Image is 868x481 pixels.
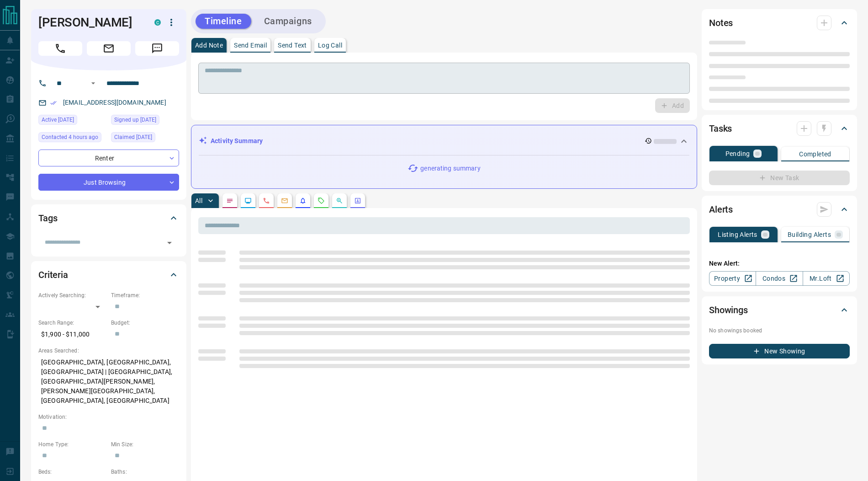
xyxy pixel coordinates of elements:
[154,19,161,26] div: condos.ca
[195,198,202,204] p: All
[111,468,179,476] p: Baths:
[263,197,270,204] svg: Calls
[38,150,179,166] div: Renter
[135,41,179,56] span: Message
[709,202,733,217] h2: Alerts
[38,413,179,421] p: Motivation:
[38,355,179,408] p: [GEOGRAPHIC_DATA], [GEOGRAPHIC_DATA], [GEOGRAPHIC_DATA] | [GEOGRAPHIC_DATA], [GEOGRAPHIC_DATA][PE...
[709,303,748,317] h2: Showings
[88,78,99,89] button: Open
[195,42,223,48] p: Add Note
[38,174,179,191] div: Just Browsing
[278,42,307,48] p: Send Text
[709,299,850,321] div: Showings
[234,42,267,48] p: Send Email
[163,236,176,249] button: Open
[38,267,68,282] h2: Criteria
[709,12,850,34] div: Notes
[318,42,342,48] p: Log Call
[111,132,179,145] div: Wed Apr 30 2025
[38,468,106,476] p: Beds:
[111,440,179,449] p: Min Size:
[788,231,831,238] p: Building Alerts
[709,121,732,136] h2: Tasks
[420,164,480,173] p: generating summary
[87,41,131,56] span: Email
[38,440,106,449] p: Home Type:
[244,197,252,204] svg: Lead Browsing Activity
[718,231,757,238] p: Listing Alerts
[709,344,850,358] button: New Showing
[799,151,831,157] p: Completed
[38,264,179,286] div: Criteria
[63,99,166,106] a: [EMAIL_ADDRESS][DOMAIN_NAME]
[38,211,57,225] h2: Tags
[111,319,179,327] p: Budget:
[199,133,689,150] div: Activity Summary
[281,197,288,204] svg: Emails
[38,291,106,299] p: Actively Searching:
[42,133,98,142] span: Contacted 4 hours ago
[38,132,106,145] div: Mon Sep 15 2025
[336,197,343,204] svg: Opportunities
[111,291,179,299] p: Timeframe:
[42,115,74,124] span: Active [DATE]
[38,207,179,229] div: Tags
[38,15,141,30] h1: [PERSON_NAME]
[38,327,106,342] p: $1,900 - $11,000
[226,197,233,204] svg: Notes
[111,115,179,128] div: Wed Apr 30 2025
[709,198,850,220] div: Alerts
[709,16,733,30] h2: Notes
[114,115,156,124] span: Signed up [DATE]
[725,150,750,157] p: Pending
[38,319,106,327] p: Search Range:
[709,326,850,335] p: No showings booked
[803,271,850,286] a: Mr.Loft
[299,197,307,204] svg: Listing Alerts
[709,118,850,139] div: Tasks
[38,347,179,355] p: Areas Searched:
[50,100,57,106] svg: Email Verified
[318,197,325,204] svg: Requests
[354,197,361,204] svg: Agent Actions
[709,271,756,286] a: Property
[196,14,251,29] button: Timeline
[255,14,321,29] button: Campaigns
[38,41,82,56] span: Call
[211,136,263,146] p: Activity Summary
[114,133,152,142] span: Claimed [DATE]
[38,115,106,128] div: Wed Jul 30 2025
[709,259,850,268] p: New Alert:
[756,271,803,286] a: Condos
